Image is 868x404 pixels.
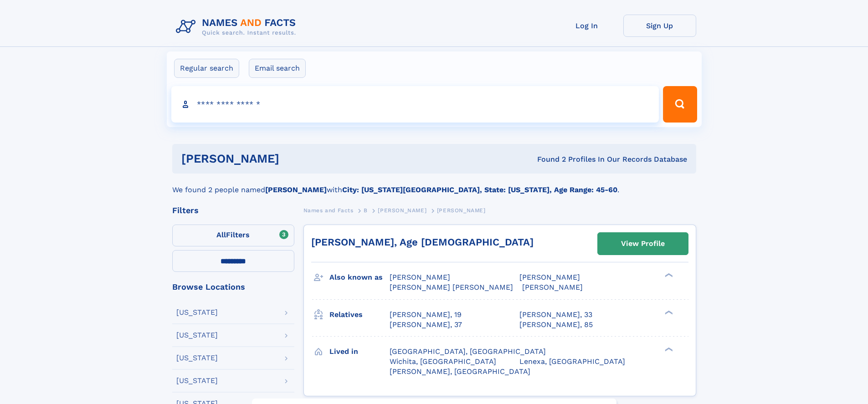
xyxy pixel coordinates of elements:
[364,207,368,214] span: B
[390,310,462,320] a: [PERSON_NAME], 19
[172,206,294,215] div: Filters
[265,185,327,194] b: [PERSON_NAME]
[519,273,580,281] span: [PERSON_NAME]
[519,320,593,330] a: [PERSON_NAME], 85
[311,236,534,248] a: [PERSON_NAME], Age [DEMOGRAPHIC_DATA]
[176,309,218,316] div: [US_STATE]
[519,357,625,366] span: Lenexa, [GEOGRAPHIC_DATA]
[176,377,218,384] div: [US_STATE]
[390,320,462,330] a: [PERSON_NAME], 37
[663,309,673,315] div: ❯
[390,273,450,281] span: [PERSON_NAME]
[437,207,486,214] span: [PERSON_NAME]
[550,15,623,37] a: Log In
[172,225,294,246] label: Filters
[519,310,592,320] a: [PERSON_NAME], 33
[172,283,294,291] div: Browse Locations
[390,367,530,376] span: [PERSON_NAME], [GEOGRAPHIC_DATA]
[408,154,687,164] div: Found 2 Profiles In Our Records Database
[176,332,218,339] div: [US_STATE]
[390,283,513,291] span: [PERSON_NAME] [PERSON_NAME]
[172,15,303,39] img: Logo Names and Facts
[378,207,426,214] span: [PERSON_NAME]
[303,205,354,216] a: Names and Facts
[378,205,426,216] a: [PERSON_NAME]
[522,283,583,291] span: [PERSON_NAME]
[598,233,688,255] a: View Profile
[663,346,673,352] div: ❯
[329,307,390,322] h3: Relatives
[390,347,546,356] span: [GEOGRAPHIC_DATA], [GEOGRAPHIC_DATA]
[329,270,390,285] h3: Also known as
[176,354,218,362] div: [US_STATE]
[171,86,659,123] input: search input
[249,59,306,78] label: Email search
[216,230,226,239] span: All
[621,233,665,254] div: View Profile
[623,15,696,37] a: Sign Up
[172,174,696,195] div: We found 2 people named with .
[364,205,368,216] a: B
[663,86,697,123] button: Search Button
[663,272,673,278] div: ❯
[329,344,390,359] h3: Lived in
[181,153,408,164] h1: [PERSON_NAME]
[174,59,239,78] label: Regular search
[342,185,617,194] b: City: [US_STATE][GEOGRAPHIC_DATA], State: [US_STATE], Age Range: 45-60
[390,357,496,366] span: Wichita, [GEOGRAPHIC_DATA]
